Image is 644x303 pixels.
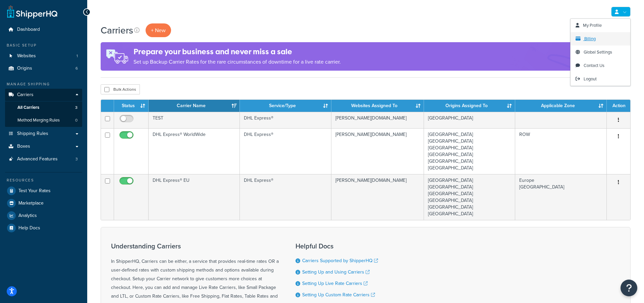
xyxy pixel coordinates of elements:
[101,84,140,94] button: Bulk Actions
[75,156,78,162] span: 3
[5,153,82,165] li: Advanced Features
[302,280,368,287] a: Setting Up Live Rate Carriers
[515,100,607,112] th: Applicable Zone: activate to sort column ascending
[5,153,82,165] a: Advanced Features 3
[101,42,133,71] img: ad-rules-rateshop-fe6ec290ccb7230408bd80ed9643f0289d75e0ffd9eb532fc0e269fcd187b520.png
[149,112,240,128] td: TEST
[515,128,607,174] td: ROW
[5,62,82,75] a: Origins 6
[621,280,637,296] button: Open Resource Center
[133,57,341,67] p: Set up Backup Carrier Rates for the rare circumstances of downtime for a live rate carrier.
[5,185,82,197] a: Test Your Rates
[75,118,77,123] span: 0
[75,105,77,110] span: 3
[17,156,58,162] span: Advanced Features
[5,50,82,62] a: Websites 1
[584,62,604,69] span: Contact Us
[515,174,607,220] td: Europe [GEOGRAPHIC_DATA]
[584,49,612,55] span: Global Settings
[5,89,82,127] li: Carriers
[101,24,133,37] h1: Carriers
[331,112,424,128] td: [PERSON_NAME][DOMAIN_NAME]
[583,22,602,28] span: My Profile
[111,242,279,250] h3: Understanding Carriers
[5,101,82,114] li: All Carriers
[5,62,82,75] li: Origins
[18,188,51,194] span: Test Your Rates
[571,19,630,32] a: My Profile
[331,100,424,112] th: Websites Assigned To: activate to sort column ascending
[7,5,57,18] a: ShipperHQ Home
[571,72,630,86] a: Logout
[424,112,516,128] td: [GEOGRAPHIC_DATA]
[76,53,78,59] span: 1
[5,128,82,140] a: Shipping Rules
[302,269,370,276] a: Setting Up and Using Carriers
[17,27,40,32] span: Dashboard
[5,177,82,183] div: Resources
[240,112,331,128] td: DHL Express®
[5,89,82,101] a: Carriers
[5,81,82,87] div: Manage Shipping
[240,100,331,112] th: Service/Type: activate to sort column ascending
[584,35,596,42] span: Billing
[331,128,424,174] td: [PERSON_NAME][DOMAIN_NAME]
[149,128,240,174] td: DHL Express® WorldWide
[571,59,630,72] a: Contact Us
[5,222,82,234] a: Help Docs
[5,23,82,36] a: Dashboard
[5,197,82,209] a: Marketplace
[17,66,32,71] span: Origins
[17,131,48,137] span: Shipping Rules
[331,174,424,220] td: [PERSON_NAME][DOMAIN_NAME]
[17,118,60,123] span: Method Merging Rules
[18,225,40,231] span: Help Docs
[302,291,375,298] a: Setting Up Custom Rate Carriers
[149,100,240,112] th: Carrier Name: activate to sort column ascending
[5,140,82,153] a: Boxes
[133,46,341,57] h4: Prepare your business and never miss a sale
[584,76,597,82] span: Logout
[17,92,34,98] span: Carriers
[5,114,82,127] li: Method Merging Rules
[5,101,82,114] a: All Carriers 3
[571,46,630,59] a: Global Settings
[75,66,78,71] span: 6
[114,100,149,112] th: Status: activate to sort column ascending
[18,213,37,219] span: Analytics
[607,100,630,112] th: Action
[5,210,82,222] a: Analytics
[5,43,82,48] div: Basic Setup
[149,174,240,220] td: DHL Express® EU
[302,257,378,264] a: Carriers Supported by ShipperHQ
[424,128,516,174] td: [GEOGRAPHIC_DATA] [GEOGRAPHIC_DATA] [GEOGRAPHIC_DATA] [GEOGRAPHIC_DATA] [GEOGRAPHIC_DATA] [GEOGRA...
[240,128,331,174] td: DHL Express®
[240,174,331,220] td: DHL Express®
[5,114,82,127] a: Method Merging Rules 0
[424,174,516,220] td: [GEOGRAPHIC_DATA] [GEOGRAPHIC_DATA] [GEOGRAPHIC_DATA] [GEOGRAPHIC_DATA] [GEOGRAPHIC_DATA] [GEOGRA...
[18,201,44,206] span: Marketplace
[146,23,171,37] button: + New
[424,100,516,112] th: Origins Assigned To: activate to sort column ascending
[17,53,36,59] span: Websites
[5,50,82,62] li: Websites
[17,105,39,110] span: All Carriers
[571,32,630,46] a: Billing
[17,144,30,149] span: Boxes
[296,242,383,250] h3: Helpful Docs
